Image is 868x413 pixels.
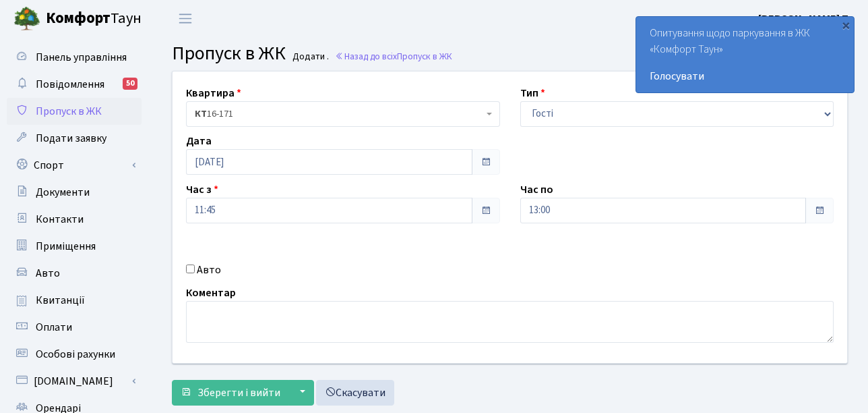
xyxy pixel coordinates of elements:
[36,131,106,146] span: Подати заявку
[186,101,500,127] span: <b>КТ</b>&nbsp;&nbsp;&nbsp;&nbsp;16-171
[7,98,142,125] a: Пропуск в ЖК
[168,7,202,30] button: Переключити навігацію
[186,133,212,149] label: Дата
[7,341,142,368] a: Особові рахунки
[123,78,137,90] div: 50
[186,182,218,198] label: Час з
[36,293,85,308] span: Квитанції
[650,68,840,84] a: Голосувати
[195,107,483,121] span: <b>КТ</b>&nbsp;&nbsp;&nbsp;&nbsp;16-171
[197,385,280,400] span: Зберегти і вийти
[13,5,40,32] img: logo.png
[7,287,142,314] a: Квитанції
[397,50,452,63] span: Пропуск в ЖК
[186,285,236,301] label: Коментар
[636,17,854,92] div: Опитування щодо паркування в ЖК «Комфорт Таун»
[172,40,286,67] span: Пропуск в ЖК
[36,320,72,335] span: Оплати
[36,239,96,254] span: Приміщення
[172,380,289,406] button: Зберегти і вийти
[7,206,142,233] a: Контакти
[520,182,553,198] label: Час по
[7,152,142,179] a: Спорт
[7,314,142,341] a: Оплати
[36,77,104,92] span: Повідомлення
[36,212,84,227] span: Контакти
[758,11,852,27] a: [PERSON_NAME] П.
[36,50,127,65] span: Панель управління
[7,368,142,395] a: [DOMAIN_NAME]
[7,125,142,152] a: Подати заявку
[7,260,142,287] a: Авто
[36,347,115,362] span: Особові рахунки
[186,85,241,101] label: Квартира
[758,11,852,26] b: [PERSON_NAME] П.
[197,262,221,278] label: Авто
[36,266,60,281] span: Авто
[316,380,394,406] a: Скасувати
[36,104,102,119] span: Пропуск в ЖК
[7,179,142,206] a: Документи
[7,233,142,260] a: Приміщення
[7,44,142,71] a: Панель управління
[7,71,142,98] a: Повідомлення50
[46,7,111,29] b: Комфорт
[195,107,207,121] b: КТ
[46,7,142,30] span: Таун
[520,85,545,101] label: Тип
[290,51,329,63] small: Додати .
[839,18,852,32] div: ×
[335,50,452,63] a: Назад до всіхПропуск в ЖК
[36,185,90,200] span: Документи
